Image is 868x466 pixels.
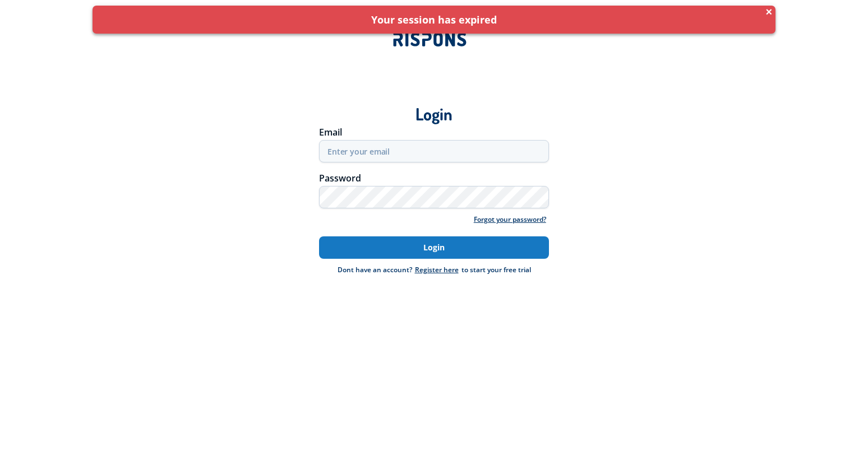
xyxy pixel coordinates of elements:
[101,14,767,25] div: Your session has expired
[765,8,773,16] span: ×
[319,128,549,137] div: Email
[412,264,531,276] div: to start your free trial
[49,86,819,125] div: Login
[319,236,549,259] button: Login
[471,214,549,225] a: Forgot your password?
[338,264,412,276] div: Dont have an account?
[412,265,461,274] a: Register here
[319,174,549,183] div: Password
[319,140,549,162] input: Enter your email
